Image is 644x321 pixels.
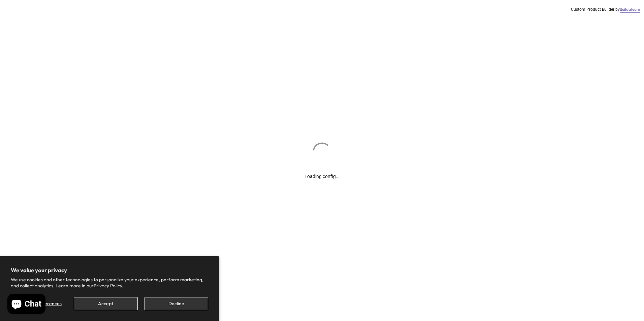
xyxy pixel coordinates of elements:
[571,7,640,12] div: Custom Product Builder by
[94,283,123,289] a: Privacy Policy.
[11,277,208,289] p: We use cookies and other technologies to personalize your experience, perform marketing, and coll...
[5,294,47,316] inbox-online-store-chat: Shopify online store chat
[74,297,137,310] button: Accept
[144,297,208,310] button: Decline
[11,267,208,274] h2: We value your privacy
[304,163,340,180] div: Loading config...
[620,7,640,12] a: Buildateam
